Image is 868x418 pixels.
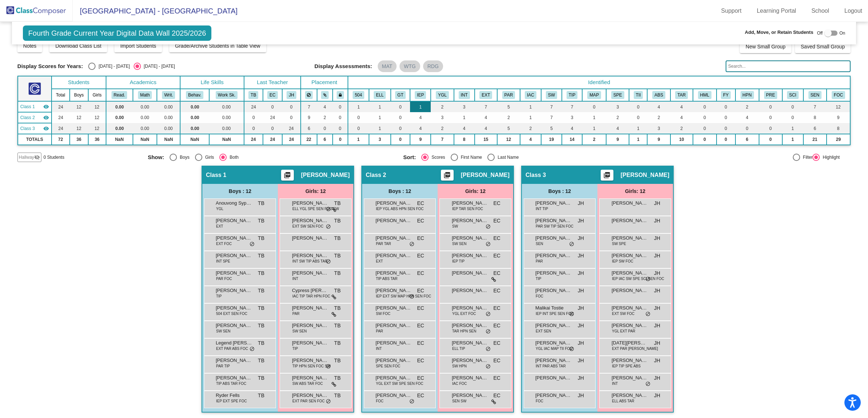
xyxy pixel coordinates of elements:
[106,76,181,89] th: Academics
[216,200,252,207] span: Anouvong Syphanthong
[801,44,845,50] span: Saved Small Group
[180,123,209,134] td: 0.00
[369,123,391,134] td: 1
[715,5,747,17] a: Support
[348,112,369,123] td: 0
[587,91,601,99] button: MAP
[546,91,557,99] button: SW
[582,89,606,101] th: Math Assistance Program
[248,91,258,99] button: TB
[443,171,451,182] mat-icon: picture_as_pdf
[423,60,443,72] mat-chip: RDG
[157,101,180,112] td: 0.00
[169,39,266,52] button: Grade/Archive Students in Table View
[258,200,264,207] span: TB
[629,101,647,112] td: 0
[522,184,597,198] div: Boys : 12
[759,123,782,134] td: 0
[43,104,49,110] mat-icon: visibility
[497,112,520,123] td: 2
[735,134,759,145] td: 6
[629,134,647,145] td: 1
[18,101,52,112] td: Tracy Benbow - No Class Name
[827,101,850,112] td: 12
[263,101,283,112] td: 0
[567,91,577,99] button: TIP
[782,101,803,112] td: 0
[652,91,665,99] button: ABS
[282,112,301,123] td: 0
[782,89,803,101] th: Self-care issues
[52,112,70,123] td: 24
[410,123,431,134] td: 4
[209,101,244,112] td: 0.00
[227,154,239,161] div: Both
[43,126,49,131] mat-icon: visibility
[148,154,164,161] span: Show:
[333,134,348,145] td: 0
[520,123,541,134] td: 2
[369,101,391,112] td: 1
[735,89,759,101] th: High parent needs
[348,123,369,134] td: 0
[315,63,372,70] span: Display Assessments:
[827,89,850,101] th: Focus issues
[670,123,693,134] td: 2
[17,63,83,70] span: Display Scores for Years:
[717,89,735,101] th: Foster Youth
[431,112,454,123] td: 3
[333,89,348,101] th: Keep with teacher
[475,101,497,112] td: 7
[634,91,643,99] button: TII
[827,112,850,123] td: 9
[391,112,410,123] td: 0
[803,134,827,145] td: 21
[740,40,791,53] button: New Small Group
[795,40,851,53] button: Saved Small Group
[162,91,175,99] button: Writ.
[787,91,799,99] button: SCI
[88,112,106,123] td: 12
[353,91,364,99] button: 504
[839,30,845,36] span: On
[621,171,669,179] span: [PERSON_NAME]
[52,101,70,112] td: 24
[376,200,412,207] span: [PERSON_NAME]
[244,112,263,123] td: 0
[436,91,449,99] button: YGL
[759,112,782,123] td: 0
[520,101,541,112] td: 1
[693,112,717,123] td: 0
[114,39,162,52] button: Import Students
[647,89,670,101] th: High absenteeism
[429,154,445,161] div: Scores
[317,112,333,123] td: 2
[497,134,520,145] td: 12
[49,39,107,52] button: Download Class List
[333,101,348,112] td: 0
[800,154,813,161] div: Filter
[52,76,106,89] th: Students
[301,89,317,101] th: Keep away students
[562,101,582,112] td: 7
[20,114,35,121] span: Class 2
[157,123,180,134] td: 0.00
[675,91,688,99] button: TAR
[431,101,454,112] td: 2
[88,89,106,101] th: Girls
[148,154,398,161] mat-radio-group: Select an option
[562,134,582,145] td: 14
[301,134,317,145] td: 22
[333,123,348,134] td: 0
[827,123,850,134] td: 8
[438,184,513,198] div: Girls: 12
[206,171,226,179] span: Class 1
[106,112,133,123] td: 0.00
[186,91,203,99] button: Behav.
[17,39,42,52] button: Notes
[282,123,301,134] td: 24
[333,112,348,123] td: 0
[693,134,717,145] td: 0
[180,76,244,89] th: Life Skills
[417,200,424,207] span: EC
